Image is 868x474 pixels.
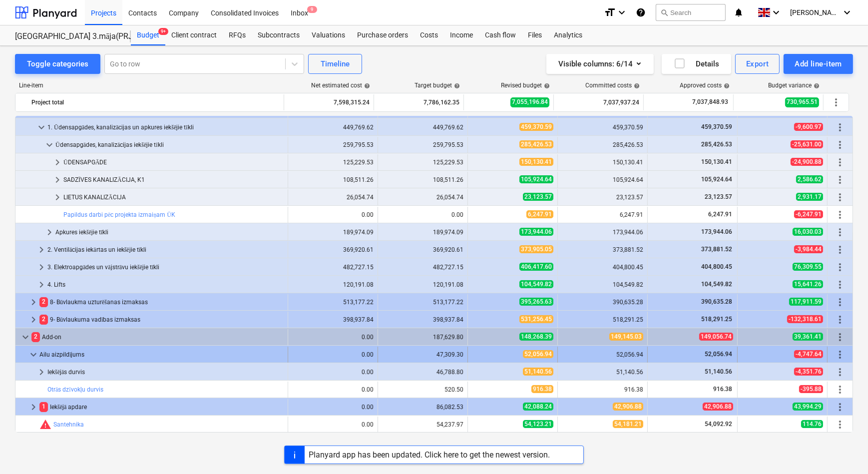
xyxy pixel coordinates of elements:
[292,246,374,253] div: 369,920.61
[526,210,553,218] span: 6,247.91
[27,57,88,70] div: Toggle categories
[362,83,370,89] span: help
[734,6,744,18] i: notifications
[382,264,463,271] div: 482,727.15
[801,420,823,428] span: 114.76
[382,421,463,428] div: 54,237.97
[548,25,588,45] div: Analytics
[35,279,47,291] span: keyboard_arrow_right
[700,246,733,253] span: 373,881.52
[700,176,733,183] span: 105,924.64
[834,226,846,238] span: More actions
[382,246,463,253] div: 369,920.61
[793,333,823,341] span: 39,361.41
[39,312,284,328] div: 9- Būvlaukuma vadības izmaksas
[519,158,553,166] span: 150,130.41
[523,403,553,411] span: 42,088.24
[63,211,175,218] a: Papildus darbi pēc projekta izmaiņam ŪK
[452,83,460,89] span: help
[834,419,846,431] span: More actions
[522,25,548,45] a: Files
[292,369,374,376] div: 0.00
[519,228,553,236] span: 173,944.06
[562,386,643,393] div: 916.38
[43,139,55,151] span: keyboard_arrow_down
[707,211,733,218] span: 6,247.91
[43,226,55,238] span: keyboard_arrow_right
[558,94,639,110] div: 7,037,937.24
[700,141,733,148] span: 285,426.53
[791,140,823,148] span: -25,631.00
[700,298,733,305] span: 390,635.28
[636,6,646,18] i: Knowledge base
[382,176,463,183] div: 108,511.26
[834,121,846,133] span: More actions
[674,57,719,70] div: Details
[39,347,284,363] div: Ailu aizpildījums
[834,314,846,326] span: More actions
[27,401,39,413] span: keyboard_arrow_right
[479,25,522,45] a: Cash flow
[39,399,284,415] div: Iekšējā apdare
[834,139,846,151] span: More actions
[306,25,351,45] div: Valuations
[768,82,820,89] div: Budget variance
[834,209,846,221] span: More actions
[292,351,374,358] div: 0.00
[562,176,643,183] div: 105,924.64
[53,421,84,428] a: Santehnika
[35,244,47,256] span: keyboard_arrow_right
[546,54,654,74] button: Visible columns:6/14
[542,83,550,89] span: help
[51,156,63,168] span: keyboard_arrow_right
[562,194,643,201] div: 23,123.57
[15,54,100,74] button: Toggle categories
[562,281,643,288] div: 104,549.82
[39,402,48,412] span: 1
[519,123,553,131] span: 459,370.59
[795,57,842,70] div: Add line-item
[834,331,846,343] span: More actions
[562,229,643,236] div: 173,944.06
[131,25,165,45] a: Budget9+
[165,25,223,45] div: Client contract
[562,159,643,166] div: 150,130.41
[562,246,643,253] div: 373,881.52
[523,350,553,358] span: 52,056.94
[252,25,306,45] div: Subcontracts
[834,174,846,186] span: More actions
[656,4,726,21] button: Search
[19,331,31,343] span: keyboard_arrow_down
[791,158,823,166] span: -24,900.88
[47,386,103,393] a: Otrās dzīvokļu durvis
[307,6,317,13] span: 9
[39,315,48,324] span: 2
[609,333,643,341] span: 149,145.03
[15,31,119,42] div: [GEOGRAPHIC_DATA] 3.māja(PRJ0002552) 2601767
[794,210,823,218] span: -6,247.91
[704,421,733,428] span: 54,092.92
[414,25,444,45] a: Costs
[834,191,846,203] span: More actions
[704,193,733,200] span: 23,123.57
[292,299,374,306] div: 513,177.22
[382,369,463,376] div: 46,788.80
[799,385,823,393] span: -395.88
[787,315,823,323] span: -132,318.61
[585,82,640,89] div: Committed costs
[793,228,823,236] span: 16,030.03
[789,298,823,306] span: 117,911.59
[790,8,840,16] span: [PERSON_NAME]
[378,94,459,110] div: 7,786,162.35
[834,384,846,396] span: More actions
[382,299,463,306] div: 513,177.22
[63,189,284,205] div: LIETUS KANALIZĀCIJA
[796,175,823,183] span: 2,586.62
[562,316,643,323] div: 518,291.25
[834,261,846,273] span: More actions
[311,82,370,89] div: Net estimated cost
[27,314,39,326] span: keyboard_arrow_right
[63,154,284,170] div: ŪDENSAPGĀDE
